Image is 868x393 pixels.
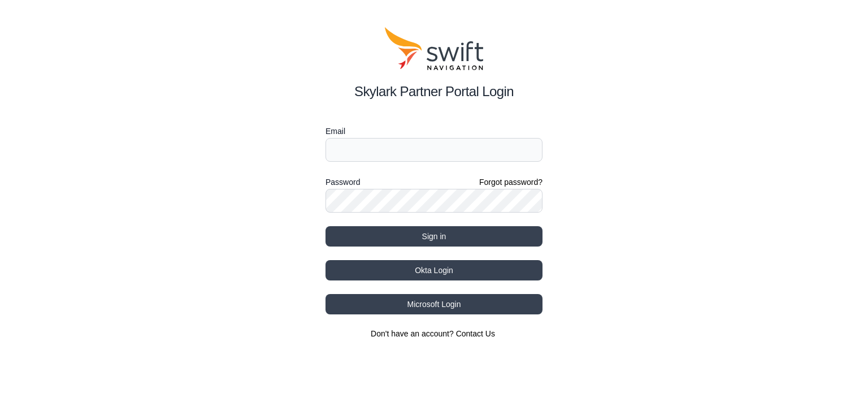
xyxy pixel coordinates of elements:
[325,260,542,280] button: Okta Login
[325,328,542,339] section: Don't have an account?
[325,175,360,189] label: Password
[325,294,542,314] button: Microsoft Login
[325,124,542,138] label: Email
[456,329,495,338] a: Contact Us
[325,226,542,247] button: Sign in
[325,81,542,102] h2: Skylark Partner Portal Login
[479,176,542,188] a: Forgot password?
